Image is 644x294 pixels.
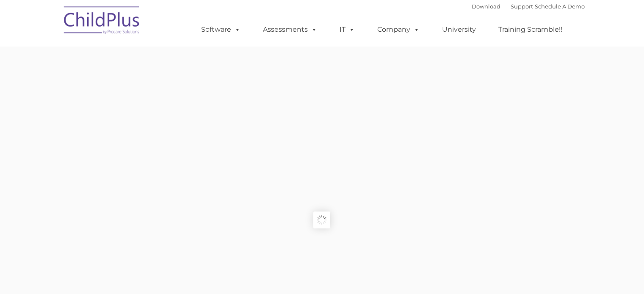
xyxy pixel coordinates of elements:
[193,21,249,38] a: Software
[434,21,484,38] a: University
[369,21,428,38] a: Company
[60,0,144,43] img: ChildPlus by Procare Solutions
[472,3,500,10] a: Download
[254,21,326,38] a: Assessments
[490,21,571,38] a: Training Scramble!!
[535,3,585,10] a: Schedule A Demo
[331,21,363,38] a: IT
[472,3,585,10] font: |
[511,3,533,10] a: Support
